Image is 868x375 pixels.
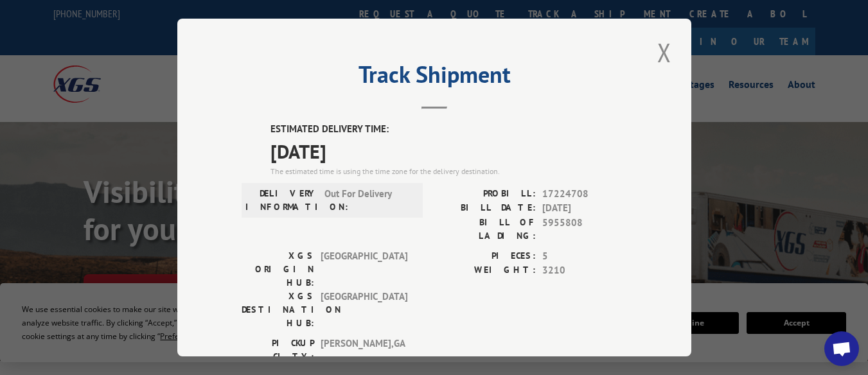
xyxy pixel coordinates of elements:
[542,263,627,278] span: 3210
[542,216,627,243] span: 5955808
[242,65,627,90] h2: Track Shipment
[242,336,314,363] label: PICKUP CITY:
[434,249,536,264] label: PIECES:
[542,187,627,202] span: 17224708
[653,35,675,70] button: Close modal
[434,187,536,202] label: PROBILL:
[245,187,318,214] label: DELIVERY INFORMATION:
[434,201,536,216] label: BILL DATE:
[242,290,314,330] label: XGS DESTINATION HUB:
[542,201,627,216] span: [DATE]
[321,249,407,290] span: [GEOGRAPHIC_DATA]
[542,249,627,264] span: 5
[321,336,407,363] span: [PERSON_NAME] , GA
[324,187,411,214] span: Out For Delivery
[321,290,407,330] span: [GEOGRAPHIC_DATA]
[434,216,536,243] label: BILL OF LADING:
[270,166,627,177] div: The estimated time is using the time zone for the delivery destination.
[434,263,536,278] label: WEIGHT:
[270,122,627,137] label: ESTIMATED DELIVERY TIME:
[242,249,314,290] label: XGS ORIGIN HUB:
[824,331,859,366] a: Open chat
[270,137,627,166] span: [DATE]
